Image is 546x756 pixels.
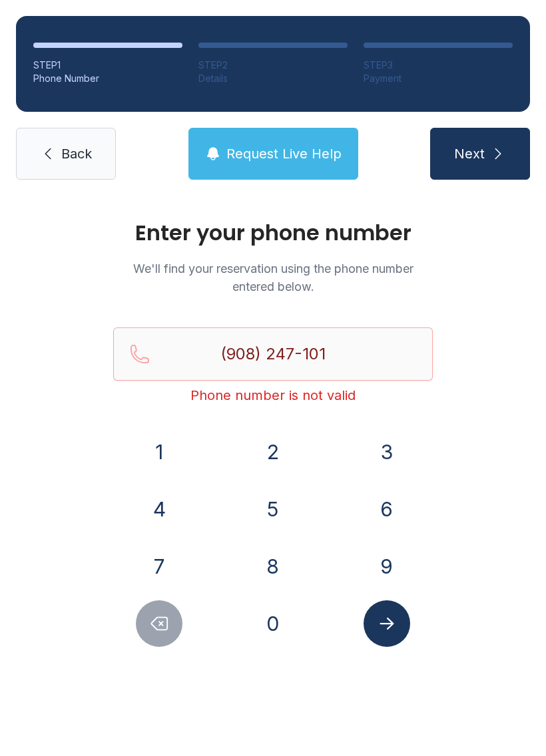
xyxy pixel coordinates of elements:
div: Phone number is not valid [113,386,433,405]
div: STEP 3 [364,59,513,72]
div: Phone Number [33,72,182,85]
button: 0 [250,600,296,647]
div: Details [198,72,348,85]
button: 5 [250,486,296,532]
input: Reservation phone number [113,327,433,381]
button: 4 [136,486,182,532]
button: 8 [250,543,296,590]
div: Payment [364,72,513,85]
button: 7 [136,543,182,590]
span: Back [61,144,92,163]
button: Submit lookup form [364,600,410,647]
p: We'll find your reservation using the phone number entered below. [113,260,433,295]
button: 9 [364,543,410,590]
button: Delete number [136,600,182,647]
button: 1 [136,429,182,475]
button: 6 [364,486,410,532]
button: 3 [364,429,410,475]
button: 2 [250,429,296,475]
span: Request Live Help [226,144,342,163]
span: Next [454,144,485,163]
div: STEP 1 [33,59,182,72]
div: STEP 2 [198,59,348,72]
h1: Enter your phone number [113,222,433,244]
